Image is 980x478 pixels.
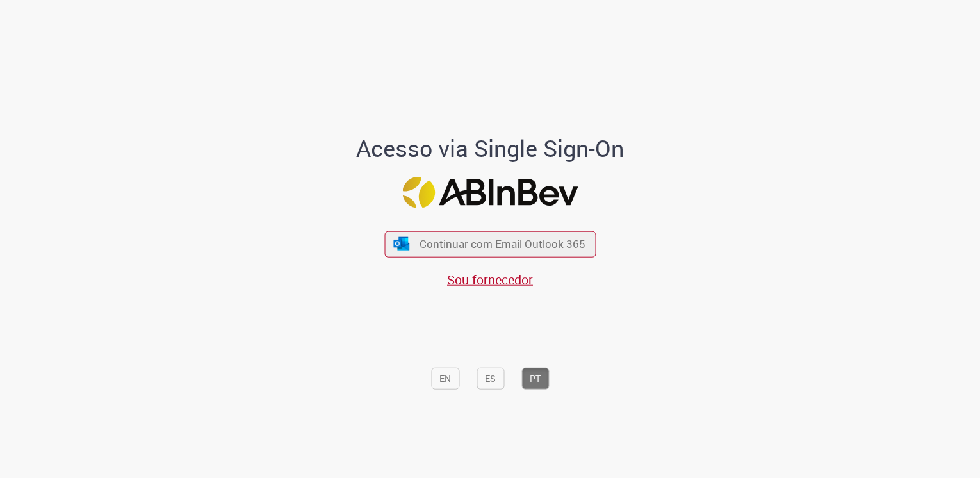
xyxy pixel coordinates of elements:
[402,176,578,208] img: Logo ABInBev
[313,136,668,161] h1: Acesso via Single Sign-On
[384,231,596,257] button: ícone Azure/Microsoft 360 Continuar com Email Outlook 365
[420,236,585,251] span: Continuar com Email Outlook 365
[477,367,504,389] button: ES
[447,270,533,288] a: Sou fornecedor
[521,367,549,389] button: PT
[393,237,411,251] img: ícone Azure/Microsoft 360
[431,367,459,389] button: EN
